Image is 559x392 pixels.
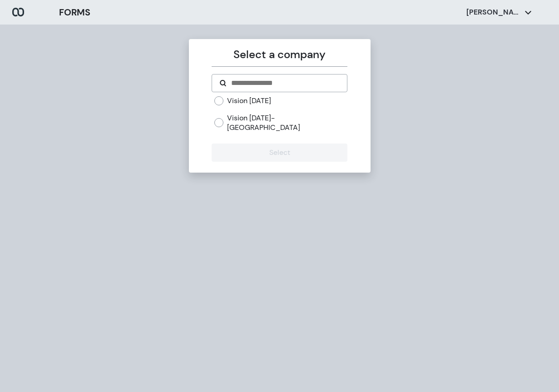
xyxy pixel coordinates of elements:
[212,46,347,63] p: Select a company
[466,7,521,17] p: [PERSON_NAME]
[227,96,271,106] label: Vision [DATE]
[230,78,340,89] input: Search
[212,144,347,162] button: Select
[227,113,347,133] label: Vision [DATE]- [GEOGRAPHIC_DATA]
[59,5,90,19] h3: FORMS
